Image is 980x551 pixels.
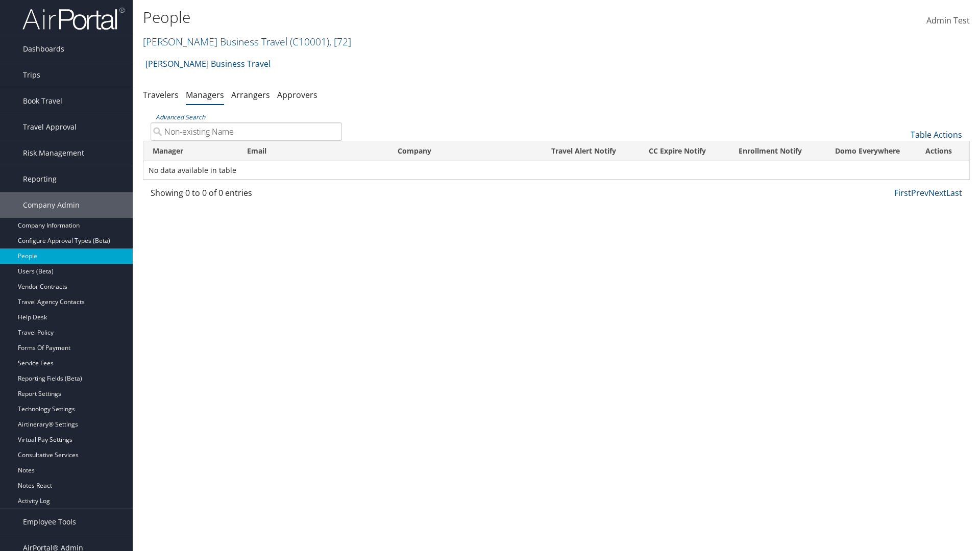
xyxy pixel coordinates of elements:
[23,114,77,140] span: Travel Approval
[143,161,969,180] td: No data available in table
[911,129,962,140] a: Table Actions
[535,141,633,161] th: Travel Alert Notify: activate to sort column ascending
[22,7,125,31] img: airportal-logo.png
[277,89,317,101] a: Approvers
[388,141,535,161] th: Company: activate to sort column ascending
[231,89,270,101] a: Arrangers
[928,187,946,198] a: Next
[911,187,928,198] a: Prev
[329,35,351,48] span: , [ 72 ]
[23,166,57,192] span: Reporting
[145,54,271,74] a: [PERSON_NAME] Business Travel
[23,140,84,166] span: Risk Management
[143,89,179,101] a: Travelers
[143,35,351,48] a: [PERSON_NAME] Business Travel
[156,113,205,121] a: Advanced Search
[23,62,40,88] span: Trips
[926,15,970,26] span: Admin Test
[290,35,329,48] span: ( C10001 )
[926,5,970,37] a: Admin Test
[818,141,916,161] th: Domo Everywhere
[186,89,224,101] a: Managers
[633,141,722,161] th: CC Expire Notify: activate to sort column ascending
[722,141,818,161] th: Enrollment Notify: activate to sort column ascending
[894,187,911,198] a: First
[23,36,64,62] span: Dashboards
[23,509,76,535] span: Employee Tools
[23,88,62,114] span: Book Travel
[151,122,342,141] input: Advanced Search
[946,187,962,198] a: Last
[143,141,238,161] th: Manager: activate to sort column descending
[916,141,969,161] th: Actions
[238,141,388,161] th: Email: activate to sort column ascending
[151,187,342,204] div: Showing 0 to 0 of 0 entries
[23,192,80,218] span: Company Admin
[143,7,694,28] h1: People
